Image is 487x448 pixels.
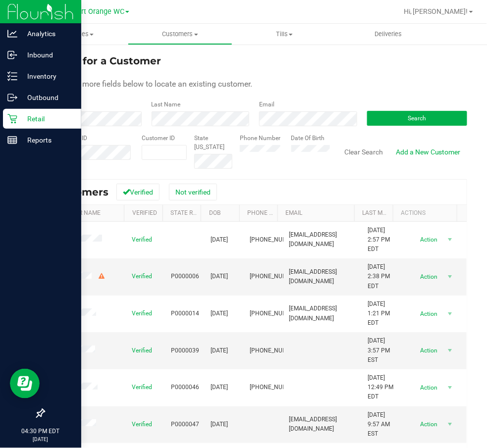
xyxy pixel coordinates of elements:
[132,272,152,281] span: Verified
[132,346,152,355] span: Verified
[286,209,303,216] a: Email
[171,420,200,429] span: P0000047
[142,134,175,143] label: Customer ID
[412,344,444,357] span: Action
[7,135,17,145] inline-svg: Reports
[250,346,299,355] span: [PHONE_NUMBER]
[362,30,416,39] span: Deliveries
[169,184,217,200] button: Not verified
[250,272,299,281] span: [PHONE_NUMBER]
[209,209,220,216] a: DOB
[368,299,395,328] span: [DATE] 1:21 PM EDT
[368,410,395,439] span: [DATE] 9:57 AM EST
[44,79,252,89] span: Use one or more fields below to locate an existing customer.
[10,369,40,398] iframe: Resource center
[444,307,456,321] span: select
[171,309,200,318] span: P0000014
[73,7,124,16] span: Port Orange WC
[171,346,200,355] span: P0000039
[412,307,444,321] span: Action
[412,270,444,284] span: Action
[250,235,299,245] span: [PHONE_NUMBER]
[128,24,232,45] a: Customers
[291,134,325,143] label: Date Of Birth
[368,373,395,402] span: [DATE] 12:49 PM EDT
[7,71,17,81] inline-svg: Inventory
[444,270,456,284] span: select
[211,420,228,429] span: [DATE]
[412,417,444,431] span: Action
[363,209,405,216] a: Last Modified
[444,417,456,431] span: select
[247,209,293,216] a: Phone Number
[116,184,160,200] button: Verified
[152,100,181,109] label: Last Name
[97,272,106,281] div: Warning - Level 2
[408,115,426,122] span: Search
[444,233,456,247] span: select
[170,209,222,216] a: State Registry Id
[17,92,77,103] p: Outbound
[367,111,468,126] button: Search
[132,383,152,392] span: Verified
[250,383,299,392] span: [PHONE_NUMBER]
[4,436,77,444] p: [DATE]
[389,144,467,160] a: Add a New Customer
[211,309,228,318] span: [DATE]
[289,304,356,323] span: [EMAIL_ADDRESS][DOMAIN_NAME]
[132,209,157,216] a: Verified
[7,114,17,124] inline-svg: Retail
[259,100,274,109] label: Email
[17,134,77,146] p: Reports
[132,420,152,429] span: Verified
[412,233,444,247] span: Action
[368,262,395,291] span: [DATE] 2:38 PM EDT
[233,30,336,39] span: Tills
[17,28,77,40] p: Analytics
[211,383,228,392] span: [DATE]
[17,49,77,61] p: Inbound
[211,346,228,355] span: [DATE]
[7,29,17,39] inline-svg: Analytics
[171,383,200,392] span: P0000046
[368,336,395,365] span: [DATE] 3:57 PM EST
[232,24,336,45] a: Tills
[404,7,468,15] span: Hi, [PERSON_NAME]!
[132,235,152,245] span: Verified
[412,381,444,395] span: Action
[338,144,389,160] button: Clear Search
[17,70,77,82] p: Inventory
[401,209,453,216] div: Actions
[132,309,152,318] span: Verified
[289,415,356,434] span: [EMAIL_ADDRESS][DOMAIN_NAME]
[368,226,395,254] span: [DATE] 2:57 PM EDT
[17,113,77,125] p: Retail
[211,272,228,281] span: [DATE]
[4,427,77,436] p: 04:30 PM EDT
[128,30,231,39] span: Customers
[211,235,228,245] span: [DATE]
[171,272,200,281] span: P0000006
[444,344,456,357] span: select
[289,267,356,286] span: [EMAIL_ADDRESS][DOMAIN_NAME]
[250,309,299,318] span: [PHONE_NUMBER]
[7,50,17,60] inline-svg: Inbound
[289,230,356,249] span: [EMAIL_ADDRESS][DOMAIN_NAME]
[44,55,161,67] span: Search for a Customer
[444,381,456,395] span: select
[240,134,280,143] label: Phone Number
[7,93,17,102] inline-svg: Outbound
[336,24,440,45] a: Deliveries
[194,134,232,151] label: State [US_STATE]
